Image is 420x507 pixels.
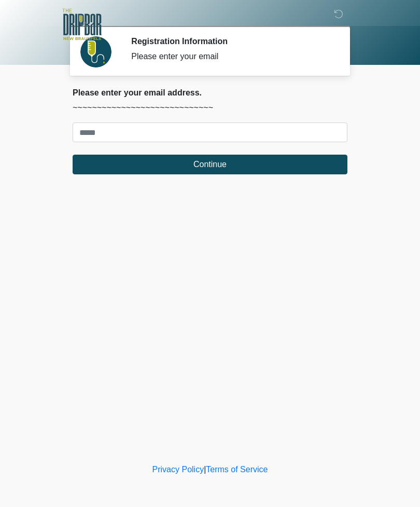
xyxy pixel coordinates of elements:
h2: Please enter your email address. [73,88,347,98]
p: ~~~~~~~~~~~~~~~~~~~~~~~~~~~~~ [73,102,347,114]
button: Continue [73,155,347,174]
img: The DRIPBaR - New Braunfels Logo [62,8,102,42]
a: Privacy Policy [152,465,204,474]
a: | [204,465,206,474]
div: Please enter your email [131,50,332,63]
a: Terms of Service [206,465,268,474]
img: Agent Avatar [80,36,111,67]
